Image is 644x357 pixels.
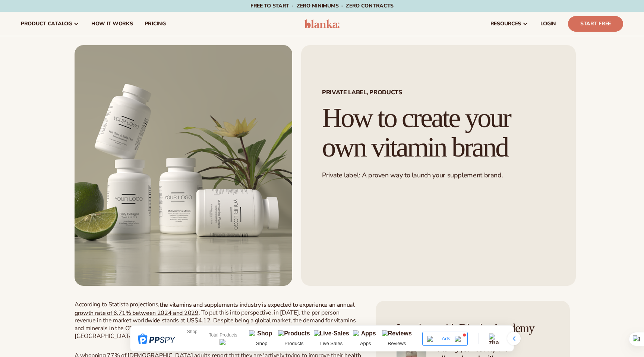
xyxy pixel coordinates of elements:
[145,21,165,27] span: pricing
[21,21,72,27] span: product catalog
[568,16,623,32] a: Start Free
[75,300,356,340] span: According to Statista projections, . To put this into perspective, in [DATE], the per person reve...
[484,12,534,36] a: resources
[250,2,394,9] span: Free to start · ZERO minimums · ZERO contracts
[75,301,355,317] a: the vitamins and supplements industry is expected to experience an annual growth rate of 6.71% be...
[75,45,292,286] img: A few personalized vitamin bottles with your brand sitting next to one another with a sliced lime...
[397,322,549,335] h4: Level up with Blanka Academy
[304,19,340,28] img: logo
[534,12,562,36] a: LOGIN
[322,103,555,162] h1: How to create your own vitamin brand
[322,171,555,180] p: Private label: A proven way to launch your supplement brand.
[85,12,139,36] a: How It Works
[540,21,556,27] span: LOGIN
[15,12,85,36] a: product catalog
[91,21,133,27] span: How It Works
[490,21,521,27] span: resources
[139,12,171,36] a: pricing
[322,89,555,95] span: Private label, Products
